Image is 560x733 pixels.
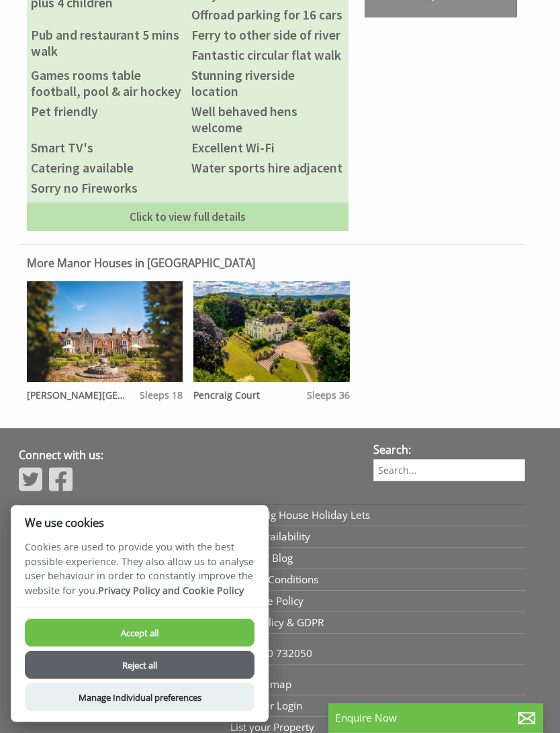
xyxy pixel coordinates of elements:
li: Catering available [27,158,187,179]
a: More Manor Houses in [GEOGRAPHIC_DATA] [27,256,255,271]
p: Enquire Now [335,711,536,725]
li: Sorry no Fireworks [27,179,187,199]
li: Well behaved hens welcome [187,102,348,138]
a: Privacy Policy & GDPR [19,613,525,634]
img: An image of 'Pencraig Court', Herefordshire [193,282,349,383]
input: Search... [373,460,525,482]
h2: We use cookies [11,516,269,529]
img: Facebook [49,467,73,493]
button: Reject all [25,651,254,679]
a: © Copyright 2025 Big House Holiday Lets [19,505,525,527]
a: Terms & Conditions [19,570,525,591]
a: Owner Login [19,696,525,718]
a: Pencraig Court [193,389,260,402]
h3: Connect with us: [19,448,363,463]
p: Cookies are used to provide you with the best possible experience. They also allow us to analyse ... [11,540,269,607]
li: Smart TV's [27,138,187,158]
li: Fantastic circular flat walk [187,46,348,66]
li: Stunning riverside location [187,66,348,102]
a: Privacy Policy and Cookie Policy [98,584,244,597]
img: Twitter [19,467,42,493]
button: Accept all [25,619,254,647]
li: Water sports hire adjacent [187,158,348,179]
a: Our Blog [19,548,525,570]
button: Manage Individual preferences [25,683,254,712]
li: Excellent Wi-Fi [187,138,348,158]
a: Sitemap [19,675,525,696]
li: Offroad parking for 16 cars [187,5,348,26]
a: Click to view full details [27,203,348,232]
li: Pet friendly [27,102,187,122]
a: Late Availability [19,527,525,548]
li: Ferry to other side of river [187,26,348,46]
a: T: 01600 732050 [19,644,525,665]
li: Games rooms table football, pool & air hockey [27,66,187,102]
a: [PERSON_NAME][GEOGRAPHIC_DATA][PERSON_NAME] [27,389,271,402]
h3: Search: [373,443,525,458]
li: Pub and restaurant 5 mins walk [27,26,187,62]
a: Cookie Policy [19,591,525,613]
span: Sleeps 36 [307,389,350,402]
span: Sleeps 18 [140,389,183,402]
img: An image of 'Bowley Hall', Herefordshire [27,282,183,383]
